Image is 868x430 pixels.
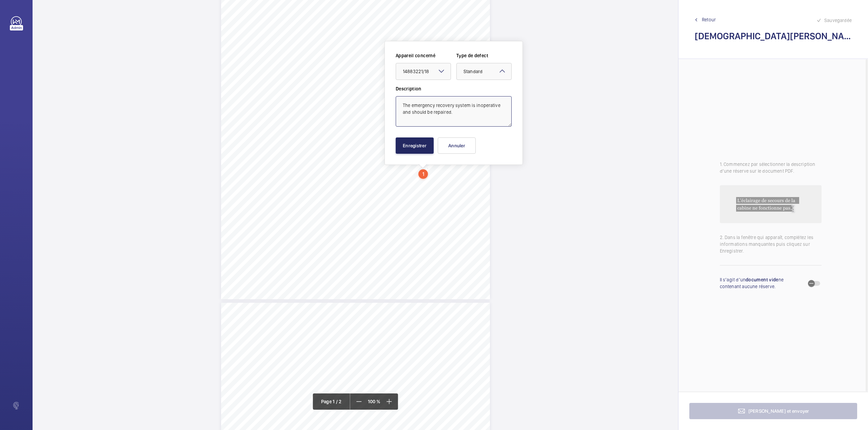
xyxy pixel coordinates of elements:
[438,137,476,154] button: Annuler
[746,277,778,282] strong: document vide
[463,69,482,74] span: Standard
[720,276,805,290] p: Il s’agit d’un ne contenant aucune réserve.
[365,399,383,404] span: 100 %
[222,304,227,308] span: 2/2
[720,161,822,174] p: 1. Commencez par sélectionner la description d’une réserve sur le document PDF.
[396,85,512,92] label: Description
[816,16,852,24] div: Sauvegardée
[313,393,350,410] div: Page 1 / 2
[702,16,716,23] span: Retour
[748,408,809,414] span: [PERSON_NAME] et envoyer
[720,185,822,223] img: audit-report-lines-placeholder.png
[689,403,857,419] button: [PERSON_NAME] et envoyer
[720,234,822,254] p: 2. Dans la fenêtre qui apparaît, complétez les informations manquantes puis cliquez sur Enregistrer.
[695,16,852,23] a: Retour
[221,310,431,313] span: Zurich Management Services Limited. Registered in [GEOGRAPHIC_DATA] and [GEOGRAPHIC_DATA] No. 274...
[396,52,451,59] label: Appareil concerné
[695,30,852,42] h2: St Peter Church LOLER (1).pdf
[456,52,512,59] label: Type de defect
[403,69,429,74] span: 14883221/18
[396,137,434,154] button: Enregistrer
[243,309,304,313] span: Routine Lifting Rep. No. 14883221/18
[221,309,259,313] span: [URL][DOMAIN_NAME]
[418,169,428,179] div: 1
